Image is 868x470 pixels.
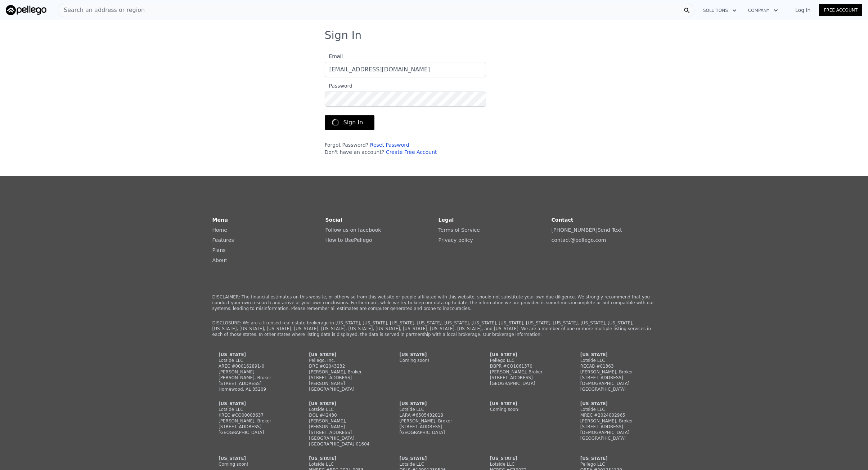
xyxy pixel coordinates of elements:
div: [US_STATE] [490,352,559,358]
div: AREC #000162891-0 [219,363,288,369]
div: [US_STATE] [309,352,378,358]
a: Create Free Account [386,149,437,155]
div: [US_STATE] [580,456,649,461]
div: [US_STATE] [399,401,468,407]
button: Company [742,4,784,17]
div: [US_STATE] [580,401,649,407]
div: [US_STATE] [219,456,288,461]
input: Password [325,92,486,107]
div: Lotside LLC [399,461,468,467]
span: Password [325,83,352,89]
div: [GEOGRAPHIC_DATA] [580,435,649,441]
div: [PERSON_NAME], Broker [580,369,649,375]
div: [GEOGRAPHIC_DATA] [219,430,288,435]
div: [US_STATE] [219,352,288,358]
a: Privacy policy [439,237,473,243]
div: [PERSON_NAME], Broker [309,369,378,375]
button: Solutions [697,4,742,17]
img: Pellego [6,5,46,15]
div: KREC #CO00003637 [219,412,288,418]
div: DOL #42430 [309,412,378,418]
div: Pellego LLC [580,461,649,467]
div: [PERSON_NAME], Broker [490,369,559,375]
div: [PERSON_NAME], Broker [580,418,649,424]
div: [PERSON_NAME], Broker [399,418,468,424]
div: [PERSON_NAME] [PERSON_NAME], Broker [219,369,288,381]
div: Lotside LLC [309,461,378,467]
h3: Sign In [325,29,544,42]
div: [STREET_ADDRESS] [219,424,288,430]
div: [US_STATE] [580,352,649,358]
div: Coming soon! [219,461,288,467]
strong: Social [325,217,342,223]
a: About [212,257,227,263]
div: [GEOGRAPHIC_DATA], [GEOGRAPHIC_DATA] 01604 [309,435,378,447]
a: [PHONE_NUMBER] [552,227,598,233]
div: [STREET_ADDRESS][DEMOGRAPHIC_DATA] [580,375,649,386]
div: [GEOGRAPHIC_DATA] [490,381,559,386]
p: DISCLOSURE: We are a licensed real estate brokerage in [US_STATE], [US_STATE], [US_STATE], [US_ST... [212,320,656,337]
div: [US_STATE] [490,456,559,461]
div: Pellego, Inc. [309,358,378,363]
div: [US_STATE] [309,401,378,407]
strong: Contact [552,217,574,223]
div: DRE #02043232 [309,363,378,369]
a: Features [212,237,234,243]
div: [PERSON_NAME], [PERSON_NAME] [309,418,378,430]
div: Lotside LLC [219,407,288,412]
div: [STREET_ADDRESS] [309,430,378,435]
a: How to UsePellego [325,237,372,243]
strong: Legal [439,217,454,223]
div: [STREET_ADDRESS][PERSON_NAME] [309,375,378,386]
div: Lotside LLC [490,461,559,467]
span: Email [325,53,343,59]
div: [US_STATE] [399,456,468,461]
div: [PERSON_NAME], Broker [219,418,288,424]
div: Pellego LLC [490,358,559,363]
div: [GEOGRAPHIC_DATA] [580,386,649,392]
div: [STREET_ADDRESS] [399,424,468,430]
div: [STREET_ADDRESS] [490,375,559,381]
a: Home [212,227,227,233]
p: DISCLAIMER: The financial estimates on this website, or otherwise from this website or people aff... [212,294,656,311]
div: Lotside LLC [219,358,288,363]
a: Free Account [819,4,862,16]
div: [STREET_ADDRESS][DEMOGRAPHIC_DATA] [580,424,649,435]
div: [US_STATE] [490,401,559,407]
a: Reset Password [370,142,409,148]
span: Search an address or region [58,6,145,14]
div: DBPR #CQ1061370 [490,363,559,369]
div: [US_STATE] [309,456,378,461]
div: Coming soon! [399,358,468,363]
div: [STREET_ADDRESS] [219,381,288,386]
div: Lotside LLC [580,358,649,363]
div: Lotside LLC [309,407,378,412]
a: Plans [212,247,226,253]
div: Forgot Password? Don't have an account? [325,141,486,156]
a: contact@pellego.com [552,237,606,243]
div: [GEOGRAPHIC_DATA] [399,430,468,435]
div: Lotside LLC [399,407,468,412]
a: Terms of Service [439,227,480,233]
div: Lotside LLC [580,407,649,412]
div: [GEOGRAPHIC_DATA] [309,386,378,392]
div: Homewood, AL 35209 [219,386,288,392]
div: MREC #2024002965 [580,412,649,418]
button: Sign In [325,115,375,130]
div: RECAB #81363 [580,363,649,369]
a: Log In [787,6,819,14]
div: Coming soon! [490,407,559,412]
div: LARA #6505432818 [399,412,468,418]
strong: Menu [212,217,228,223]
a: Send Text [598,227,622,233]
div: [US_STATE] [219,401,288,407]
div: [US_STATE] [399,352,468,358]
a: Follow us on facebook [325,227,381,233]
input: Email [325,62,486,77]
